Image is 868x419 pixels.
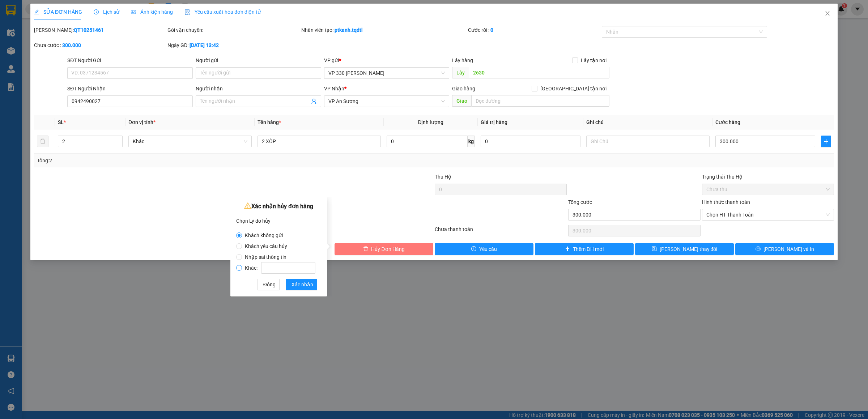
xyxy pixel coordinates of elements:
span: Yêu cầu xuất hóa đơn điện tử [184,9,261,15]
span: Định lượng [418,119,443,125]
div: Chưa cước : [34,41,166,49]
span: Tên hàng [258,119,281,125]
span: Khác: [242,265,318,271]
div: Chưa thanh toán [434,225,567,238]
span: Chọn HT Thanh Toán [706,209,830,220]
span: Giao hàng [452,86,475,91]
div: Nhân viên tạo: [301,26,467,34]
th: Ghi chú [583,115,712,129]
span: Giá trị hàng [481,119,507,125]
span: SỬA ĐƠN HÀNG [34,9,82,15]
span: Xác nhận [292,281,313,288]
span: warning [244,202,251,209]
span: Đóng [263,281,276,288]
button: save[PERSON_NAME] thay đổi [635,243,734,255]
span: Tổng cước [568,199,592,205]
span: kg [468,136,475,147]
span: SL [58,119,64,125]
span: Giao [452,95,471,107]
span: Lịch sử [94,9,119,15]
button: Close [817,4,838,24]
b: [DATE] 13:42 [190,42,219,48]
input: Ghi Chú [586,136,710,147]
div: Chọn Lý do hủy [236,215,321,226]
span: edit [34,9,39,14]
div: Trạng thái Thu Hộ [702,173,834,181]
button: plusThêm ĐH mới [535,243,634,255]
label: Hình thức thanh toán [702,199,750,205]
b: 300.000 [62,42,81,48]
button: Đóng [258,279,280,290]
span: close [825,10,830,16]
div: VP gửi [324,56,450,64]
div: [PERSON_NAME]: [34,26,166,34]
div: Người nhận [196,85,321,93]
span: VP An Sương [328,96,445,107]
span: Lấy hàng [452,57,473,63]
button: deleteHủy Đơn Hàng [335,243,433,255]
span: [GEOGRAPHIC_DATA] tận nơi [537,85,609,93]
b: QT10251461 [74,27,104,33]
button: exclamation-circleYêu cầu [435,243,533,255]
span: Khách không gửi [242,232,286,238]
span: Thêm ĐH mới [573,245,604,253]
button: delete [37,136,48,147]
span: exclamation-circle [471,246,476,252]
span: printer [756,246,761,252]
div: Cước rồi : [468,26,600,34]
span: plus [821,138,831,144]
div: Xác nhận hủy đơn hàng [236,201,321,212]
span: Ảnh kiện hàng [131,9,173,15]
span: Lấy tận nơi [578,56,609,64]
span: [PERSON_NAME] và In [763,245,814,253]
span: clock-circle [94,9,99,14]
span: Yêu cầu [479,245,497,253]
div: Tổng: 2 [37,157,335,164]
div: SĐT Người Gửi [67,56,193,64]
input: Dọc đường [469,67,609,78]
input: Khác: [261,262,315,274]
span: save [652,246,657,252]
span: Khác [133,136,247,147]
input: VD: Bàn, Ghế [258,136,381,147]
span: VP Nhận [324,86,344,91]
b: ptkanh.tqdtl [335,27,363,33]
b: 0 [490,27,493,33]
div: Người gửi [196,56,321,64]
span: plus [565,246,570,252]
span: Chưa thu [706,184,830,195]
span: Lấy [452,67,469,78]
div: Gói vận chuyển: [167,26,299,34]
span: Đơn vị tính [128,119,156,125]
div: Ngày GD: [167,41,299,49]
span: picture [131,9,136,14]
input: Dọc đường [471,95,609,107]
button: Xác nhận [286,279,317,290]
span: Khách yêu cầu hủy [242,243,290,249]
img: icon [184,9,190,15]
span: VP 330 Lê Duẫn [328,68,445,78]
button: plus [821,136,831,147]
span: Thu Hộ [435,174,451,180]
span: Nhập sai thông tin [242,254,289,260]
span: Cước hàng [715,119,740,125]
button: printer[PERSON_NAME] và In [735,243,834,255]
span: [PERSON_NAME] thay đổi [660,245,718,253]
span: user-add [311,98,317,104]
span: delete [363,246,368,252]
div: SĐT Người Nhận [67,85,193,93]
span: Hủy Đơn Hàng [371,245,404,253]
